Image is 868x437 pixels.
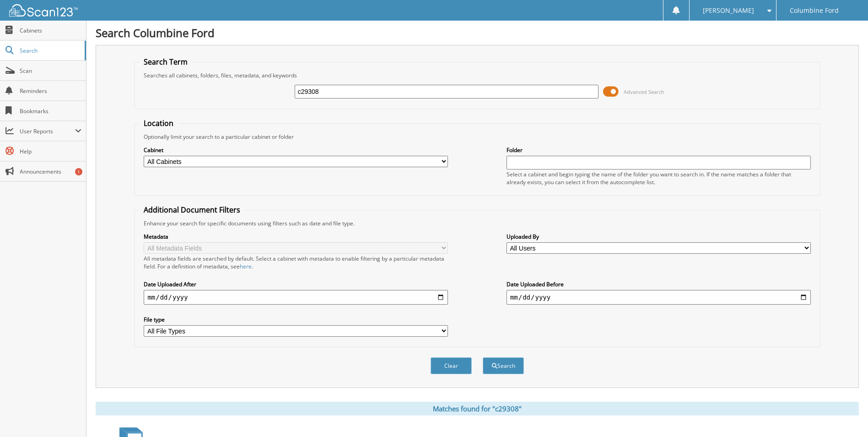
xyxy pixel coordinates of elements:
h1: Search Columbine Ford [96,25,859,40]
div: Optionally limit your search to a particular cabinet or folder [139,133,815,141]
legend: Location [139,118,178,128]
span: [PERSON_NAME] [703,8,754,13]
label: Date Uploaded Before [507,280,811,288]
label: Date Uploaded After [144,280,448,288]
div: Select a cabinet and begin typing the name of the folder you want to search in. If the name match... [507,170,811,186]
label: File type [144,316,448,323]
label: Metadata [144,233,448,240]
div: Matches found for "c29308" [96,402,859,415]
a: here [240,262,252,270]
div: Enhance your search for specific documents using filters such as date and file type. [139,219,815,227]
button: Clear [431,357,472,374]
span: Advanced Search [624,88,664,95]
img: scan123-logo-white.svg [9,4,78,16]
span: Columbine Ford [790,8,839,13]
div: 1 [75,168,82,175]
button: Search [483,357,524,374]
span: Bookmarks [20,107,81,115]
legend: Search Term [139,57,192,67]
label: Cabinet [144,146,448,154]
div: All metadata fields are searched by default. Select a cabinet with metadata to enable filtering b... [144,255,448,270]
span: Help [20,147,81,155]
span: Cabinets [20,27,81,34]
span: Reminders [20,87,81,95]
legend: Additional Document Filters [139,205,245,215]
label: Uploaded By [507,233,811,240]
span: Search [20,47,80,55]
span: Announcements [20,168,81,175]
div: Searches all cabinets, folders, files, metadata, and keywords [139,71,815,79]
span: Scan [20,67,81,75]
span: User Reports [20,127,75,135]
input: end [507,290,811,305]
label: Folder [507,146,811,154]
input: start [144,290,448,305]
